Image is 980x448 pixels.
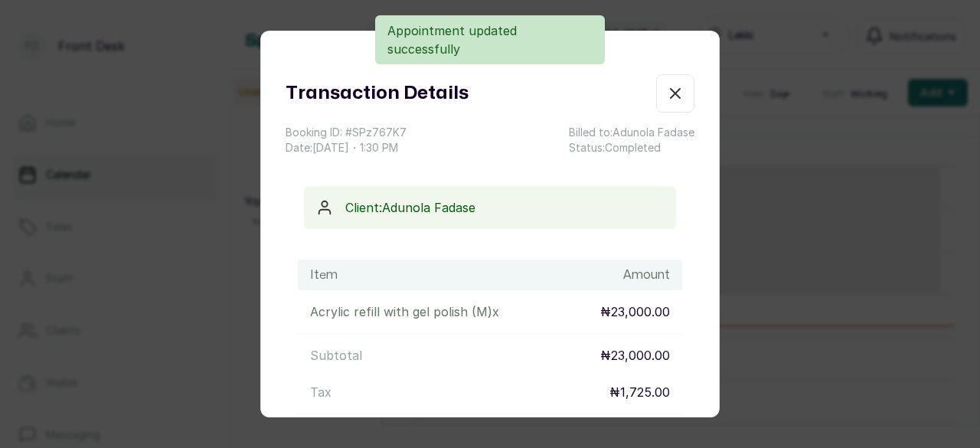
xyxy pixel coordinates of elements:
[600,302,670,321] p: ₦23,000.00
[569,140,694,155] p: Status: Completed
[387,21,593,58] p: Appointment updated successfully
[310,383,332,401] p: Tax
[623,266,670,284] h1: Amount
[286,125,407,140] p: Booking ID: # SPz767K7
[286,80,469,107] h1: Transaction Details
[310,266,338,284] h1: Item
[600,346,670,365] p: ₦23,000.00
[609,383,670,401] p: ₦1,725.00
[345,198,664,217] p: Client: Adunola Fadase
[310,346,362,365] p: Subtotal
[310,302,499,321] p: Acrylic refill with gel polish (M) x
[569,125,694,140] p: Billed to: Adunola Fadase
[286,140,407,155] p: Date: [DATE] ・ 1:30 PM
